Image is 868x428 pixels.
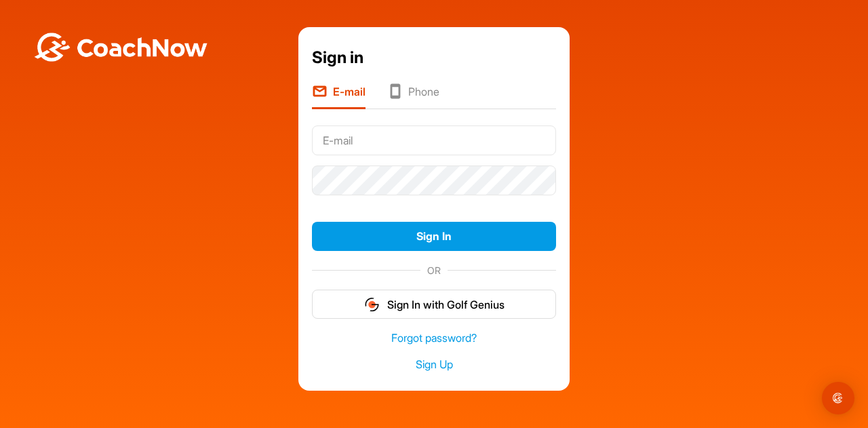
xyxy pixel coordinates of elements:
[312,357,556,372] a: Sign Up
[387,83,439,109] li: Phone
[312,290,556,319] button: Sign In with Golf Genius
[33,33,209,62] img: BwLJSsUCoWCh5upNqxVrqldRgqLPVwmV24tXu5FoVAoFEpwwqQ3VIfuoInZCoVCoTD4vwADAC3ZFMkVEQFDAAAAAElFTkSuQmCC
[420,263,448,277] span: OR
[822,382,854,414] div: Open Intercom Messenger
[312,125,556,155] input: E-mail
[363,296,380,313] img: gg_logo
[312,222,556,251] button: Sign In
[312,83,366,109] li: E-mail
[312,45,556,70] div: Sign in
[312,330,556,346] a: Forgot password?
